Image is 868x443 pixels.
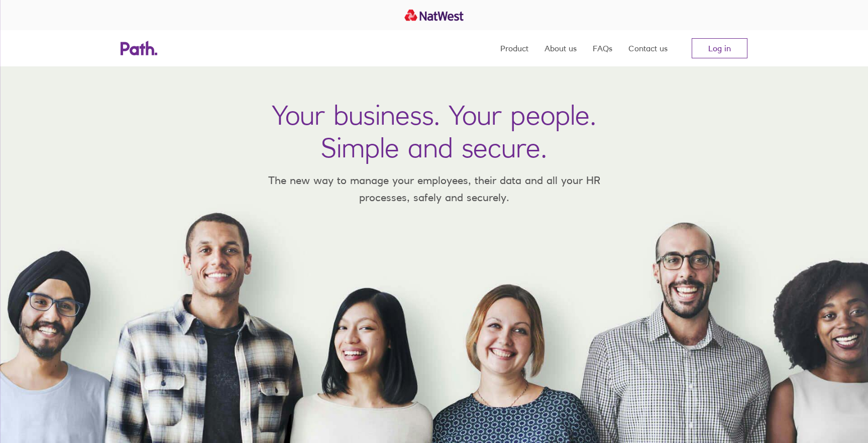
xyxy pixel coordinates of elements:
a: Contact us [628,30,668,66]
a: Product [500,30,528,66]
h1: Your business. Your people. Simple and secure. [272,99,596,164]
a: About us [545,30,577,66]
a: FAQs [593,30,612,66]
a: Log in [692,38,747,58]
p: The new way to manage your employees, their data and all your HR processes, safely and securely. [253,172,615,206]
